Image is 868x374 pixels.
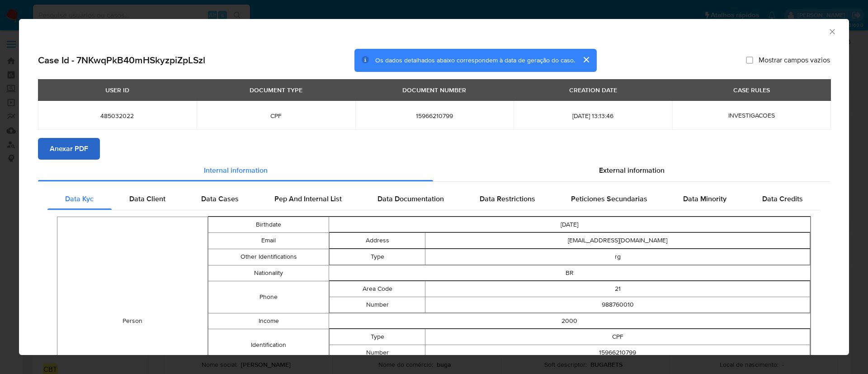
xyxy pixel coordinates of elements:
[208,232,329,249] td: Email
[274,194,342,204] span: Pep And Internal List
[208,249,329,265] td: Other Identifications
[38,54,205,66] h2: Case Id - 7NKwqPkB40mHSkyzpiZpLSzl
[50,139,88,159] span: Anexar PDF
[208,265,329,281] td: Nationality
[100,82,135,98] div: USER ID
[49,112,186,120] span: 485032022
[208,281,329,313] td: Phone
[375,56,575,65] span: Os dados detalhados abaixo correspondem à data de geração do caso.
[208,112,344,120] span: CPF
[524,112,661,120] span: [DATE] 13:13:46
[564,82,623,98] div: CREATION DATE
[129,194,165,204] span: Data Client
[377,194,444,204] span: Data Documentation
[366,112,503,120] span: 15966210799
[759,56,830,65] span: Mostrar campos vazios
[397,82,472,98] div: DOCUMENT NUMBER
[38,138,100,160] button: Anexar PDF
[746,57,753,64] input: Mostrar campos vazios
[425,345,810,360] td: 15966210799
[38,160,830,181] div: Detailed info
[19,19,849,355] div: closure-recommendation-modal
[329,313,810,329] td: 2000
[204,165,268,175] span: Internal information
[425,329,810,345] td: CPF
[425,281,810,297] td: 21
[762,194,803,204] span: Data Credits
[329,345,425,360] td: Number
[828,27,836,35] button: Fechar a janela
[201,194,239,204] span: Data Cases
[480,194,535,204] span: Data Restrictions
[47,188,821,210] div: Detailed internal info
[425,297,810,312] td: 988760010
[329,297,425,312] td: Number
[329,265,810,281] td: BR
[329,249,425,265] td: Type
[599,165,665,175] span: External information
[575,49,597,71] button: cerrar
[425,232,810,248] td: [EMAIL_ADDRESS][DOMAIN_NAME]
[208,217,329,232] td: Birthdate
[329,217,810,232] td: [DATE]
[329,329,425,345] td: Type
[425,249,810,265] td: rg
[329,281,425,297] td: Area Code
[728,82,775,98] div: CASE RULES
[329,232,425,248] td: Address
[728,111,775,120] span: INVESTIGACOES
[683,194,726,204] span: Data Minority
[208,313,329,329] td: Income
[65,194,94,204] span: Data Kyc
[244,82,308,98] div: DOCUMENT TYPE
[208,329,329,361] td: Identification
[571,194,647,204] span: Peticiones Secundarias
